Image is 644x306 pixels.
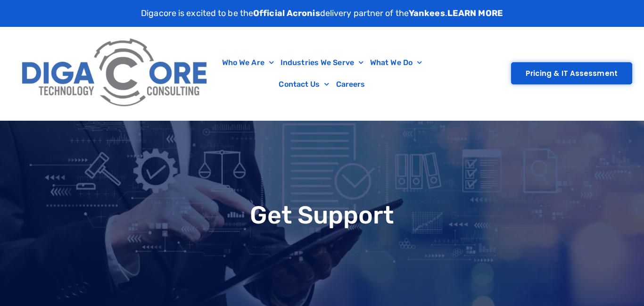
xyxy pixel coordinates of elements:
[511,62,632,84] a: Pricing & IT Assessment
[219,52,277,74] a: Who We Are
[253,8,320,18] strong: Official Acronis
[5,203,639,227] h1: Get Support
[447,8,503,18] a: LEARN MORE
[275,74,332,95] a: Contact Us
[333,74,369,95] a: Careers
[367,52,425,74] a: What We Do
[141,7,503,20] p: Digacore is excited to be the delivery partner of the .
[409,8,445,18] strong: Yankees
[219,52,426,95] nav: Menu
[17,32,214,116] img: Digacore Logo
[526,70,618,77] span: Pricing & IT Assessment
[277,52,367,74] a: Industries We Serve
